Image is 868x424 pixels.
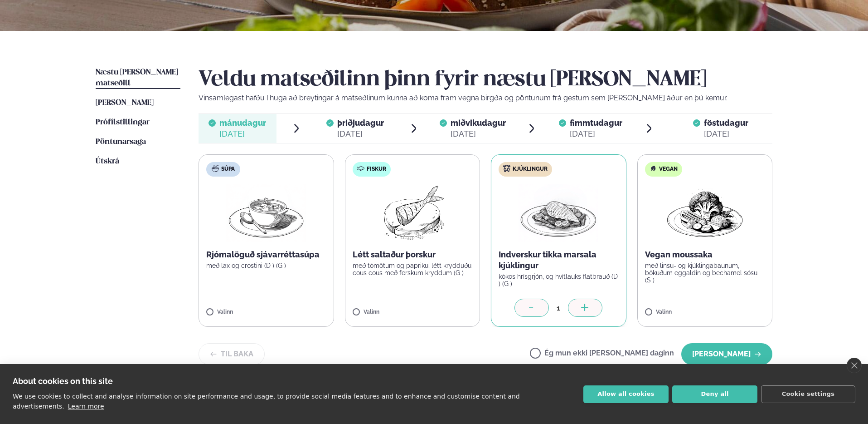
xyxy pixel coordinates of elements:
div: [DATE] [570,128,622,139]
button: Til baka [199,343,265,365]
p: með lax og crostini (D ) (G ) [206,262,326,269]
button: Cookie settings [761,385,855,403]
p: We use cookies to collect and analyse information on site performance and usage, to provide socia... [13,393,520,410]
a: Næstu [PERSON_NAME] matseðill [96,67,180,89]
span: fimmtudagur [570,118,622,128]
img: fish.svg [357,165,364,172]
span: Útskrá [96,158,119,165]
a: [PERSON_NAME] [96,98,154,108]
h2: Veldu matseðilinn þinn fyrir næstu [PERSON_NAME] [199,67,772,93]
img: Chicken-breast.png [519,184,598,242]
span: Fiskur [367,166,386,173]
span: Pöntunarsaga [96,138,146,146]
span: Kjúklingur [513,166,548,173]
span: þriðjudagur [337,118,384,128]
button: [PERSON_NAME] [681,343,772,365]
img: chicken.svg [503,165,510,172]
span: föstudagur [704,118,748,128]
div: [DATE] [337,128,384,139]
a: Pöntunarsaga [96,137,146,148]
a: Learn more [68,403,104,410]
p: með tómötum og papriku, létt krydduðu cous cous með ferskum kryddum (G ) [353,262,473,276]
div: [DATE] [451,128,506,139]
span: Vegan [659,166,678,173]
button: Deny all [672,385,757,403]
p: kókos hrísgrjón, og hvítlauks flatbrauð (D ) (G ) [499,273,619,287]
span: Næstu [PERSON_NAME] matseðill [96,69,178,87]
img: Soup.png [226,184,306,242]
div: [DATE] [219,128,266,139]
p: Rjómalöguð sjávarréttasúpa [206,249,326,260]
a: close [847,358,862,373]
img: Vegan.svg [650,165,657,172]
img: Fish.png [372,184,452,242]
span: [PERSON_NAME] [96,99,154,107]
span: miðvikudagur [451,118,506,128]
p: með linsu- og kjúklingabaunum, bökuðum eggaldin og bechamel sósu (S ) [645,262,765,284]
div: 1 [549,303,568,313]
p: Vinsamlegast hafðu í huga að breytingar á matseðlinum kunna að koma fram vegna birgða og pöntunum... [199,93,772,104]
span: Prófílstillingar [96,118,150,126]
a: Útskrá [96,156,119,167]
button: Allow all cookies [583,385,669,403]
p: Létt saltaður þorskur [353,249,473,260]
a: Prófílstillingar [96,117,150,128]
strong: About cookies on this site [13,376,113,386]
p: Vegan moussaka [645,249,765,260]
span: mánudagur [219,118,266,128]
img: Vegan.png [665,184,745,242]
img: soup.svg [212,165,219,172]
p: Indverskur tikka marsala kjúklingur [499,249,619,271]
span: Súpa [221,166,235,173]
div: [DATE] [704,128,748,139]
